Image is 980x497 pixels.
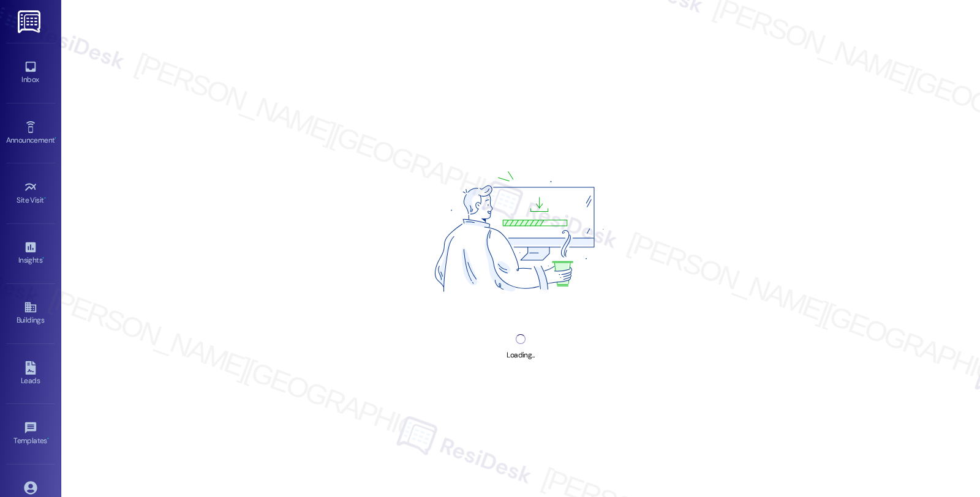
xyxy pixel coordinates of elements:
[55,134,56,143] span: •
[6,357,55,390] a: Leads
[6,297,55,330] a: Buildings
[47,435,49,443] span: •
[44,194,46,203] span: •
[6,237,55,270] a: Insights •
[6,177,55,210] a: Site Visit •
[18,10,43,33] img: ResiDesk Logo
[42,254,44,263] span: •
[507,349,534,362] div: Loading...
[6,56,55,89] a: Inbox
[6,417,55,450] a: Templates •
